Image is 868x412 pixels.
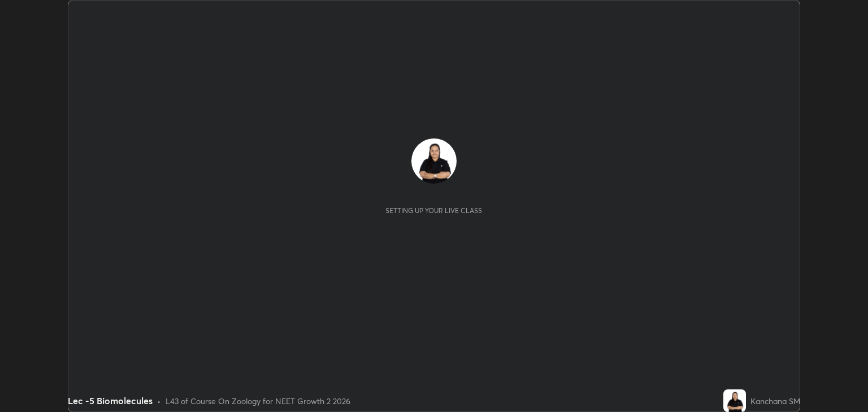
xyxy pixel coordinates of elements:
div: Kanchana SM [750,395,800,407]
div: • [157,395,161,407]
div: L43 of Course On Zoology for NEET Growth 2 2026 [166,395,350,407]
div: Setting up your live class [385,206,482,215]
div: Lec -5 Biomolecules [68,394,153,407]
img: 32b4ed6bfa594886b60f590cff8db06f.jpg [723,389,746,412]
img: 32b4ed6bfa594886b60f590cff8db06f.jpg [411,138,457,184]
